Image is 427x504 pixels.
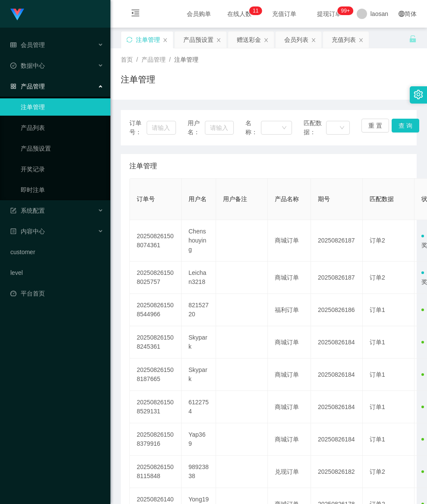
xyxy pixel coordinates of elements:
span: 订单1 [370,371,385,378]
i: 图标: form [10,208,16,214]
span: 订单1 [370,403,385,410]
a: customer [10,243,104,261]
span: 产品名称 [275,195,299,202]
td: 兑现订单 [268,456,311,488]
span: 产品管理 [141,56,166,63]
td: 商城订单 [268,391,311,423]
td: Skypark [182,359,216,391]
td: 82152720 [182,294,216,326]
input: 请输入 [147,121,176,135]
span: 会员管理 [10,41,45,48]
i: 图标: setting [414,90,423,99]
div: 充值列表 [332,31,356,48]
td: 20250826187 [311,220,363,261]
td: Leichan3218 [182,261,216,294]
span: 订单号： [129,119,147,137]
span: 内容中心 [10,228,45,235]
i: 图标: check-circle-o [10,63,16,69]
span: 订单2 [370,237,385,244]
td: 202508261508245361 [130,326,182,359]
span: 匹配数据 [370,195,394,202]
td: 20250826184 [311,391,363,423]
span: 用户备注 [223,195,247,202]
td: 商城订单 [268,423,311,456]
i: 图标: close [358,38,364,43]
button: 查 询 [392,119,419,132]
td: 商城订单 [268,359,311,391]
td: 6122754 [182,391,216,423]
span: / [136,56,138,63]
i: 图标: menu-fold [121,0,150,28]
span: 系统配置 [10,207,45,214]
td: 20250826184 [311,423,363,456]
td: Skypark [182,326,216,359]
i: 图标: unlock [409,35,417,43]
h1: 注单管理 [121,73,155,86]
i: 图标: global [399,11,405,17]
a: 图标: dashboard平台首页 [10,285,104,302]
span: 注单管理 [129,161,157,171]
i: 图标: profile [10,228,16,234]
a: 开奖记录 [21,161,104,178]
td: 20250826184 [311,359,363,391]
span: 产品管理 [10,83,45,90]
span: 订单1 [370,306,385,313]
p: 1 [256,6,259,15]
button: 重 置 [361,119,389,132]
td: 202508261508379916 [130,423,182,456]
td: 20250826187 [311,261,363,294]
i: 图标: appstore-o [10,83,16,89]
div: 注单管理 [136,31,160,48]
input: 请输入 [205,121,234,135]
span: 名称： [245,119,261,137]
span: 期号 [318,195,330,202]
i: 图标: sync [126,37,132,43]
div: 产品预设置 [183,31,213,48]
td: 商城订单 [268,261,311,294]
span: 用户名： [188,119,205,137]
i: 图标: table [10,42,16,48]
span: 订单2 [370,274,385,281]
td: 20250826186 [311,294,363,326]
td: 202508261508544966 [130,294,182,326]
span: 用户名 [188,195,207,202]
td: 20250826184 [311,326,363,359]
i: 图标: close [163,38,168,43]
td: Chenshouying [182,220,216,261]
a: 产品预设置 [21,140,104,157]
sup: 972 [338,6,353,15]
span: 注单管理 [174,56,198,63]
td: 202508261508529131 [130,391,182,423]
span: 订单2 [370,468,385,475]
div: 赠送彩金 [237,31,261,48]
td: 202508261508025757 [130,261,182,294]
td: 商城订单 [268,220,311,261]
td: 202508261508115848 [130,456,182,488]
span: 订单1 [370,436,385,443]
td: 202508261508074361 [130,220,182,261]
i: 图标: down [339,125,345,131]
i: 图标: close [311,38,316,43]
span: 首页 [121,56,133,63]
span: 匹配数据： [304,119,326,137]
span: 订单号 [137,195,155,202]
img: logo.9652507e.png [10,9,24,21]
span: 在线人数 [223,11,256,17]
a: 即时注单 [21,181,104,198]
span: 充值订单 [268,11,301,17]
a: 产品列表 [21,119,104,136]
span: 订单1 [370,339,385,346]
td: 福利订单 [268,294,311,326]
a: 注单管理 [21,98,104,116]
td: 98923838 [182,456,216,488]
td: 商城订单 [268,326,311,359]
td: 202508261508187665 [130,359,182,391]
i: 图标: close [264,38,269,43]
a: level [10,264,104,281]
i: 图标: close [216,38,221,43]
sup: 11 [249,6,262,15]
div: 会员列表 [284,31,308,48]
td: 20250826182 [311,456,363,488]
i: 图标: down [282,125,287,131]
td: Yap369 [182,423,216,456]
